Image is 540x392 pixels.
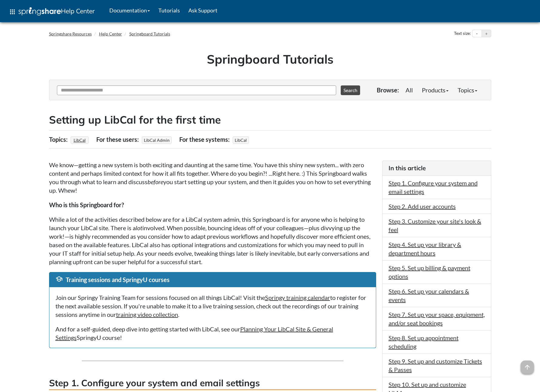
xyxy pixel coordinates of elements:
[96,134,140,145] div: For these users:
[389,241,461,257] a: Step 4. Set up your library & department hours
[265,294,330,301] a: Springy training calendar
[116,311,178,318] a: training video collection
[341,85,360,95] button: Search
[389,203,456,210] a: Step 2. Add user accounts
[55,325,370,342] p: And for a self-guided, deep dive into getting started with LibCal, see our SpringyU course!
[49,161,376,194] p: We know—getting a new system is both exciting and daunting at the same time. You have this shiny ...
[453,84,482,96] a: Topics
[389,218,481,233] a: Step 3. Customize your site's look & feel
[61,7,95,15] span: Help Center
[377,86,399,94] p: Browse:
[105,3,154,18] a: Documentation
[142,136,172,144] span: LibCal Admin
[389,287,469,303] a: Step 6. Set up your calendars & events
[154,3,184,18] a: Tutorials
[417,84,453,96] a: Products
[49,201,124,208] strong: Who is this Springboard for?
[184,3,222,18] a: Ask Support
[49,134,69,145] div: Topics:
[389,164,485,172] h3: In this article
[49,215,376,266] p: While a lot of the activities described below are for a LibCal system admin, this Springboard is ...
[521,361,534,368] a: arrow_upward
[453,30,472,38] div: Text size:
[129,31,170,36] a: Springboard Tutorials
[55,275,63,283] span: school
[66,276,170,283] span: Training sessions and SpringyU courses
[482,30,491,37] button: Increase text size
[49,377,376,390] h3: Step 1. Configure your system and email settings
[54,51,487,68] h1: Springboard Tutorials
[389,357,482,373] a: Step 9. Set up and customize Tickets & Passes
[55,293,370,319] p: Join our Springy Training Team for sessions focused on all things LibCal! Visit the to register f...
[5,3,99,21] a: apps Help Center
[389,264,470,280] a: Step 5. Set up billing & payment options
[389,179,478,195] a: Step 1. Configure your system and email settings
[73,136,87,145] a: LibCal
[179,134,231,145] div: For these systems:
[233,136,249,144] span: LibCal
[9,8,16,15] span: apps
[472,30,482,37] button: Decrease text size
[147,178,163,185] em: before
[136,224,142,231] em: lot
[49,112,491,127] h2: Setting up LibCal for the first time
[99,31,122,36] a: Help Center
[401,84,417,96] a: All
[521,360,534,374] span: arrow_upward
[389,334,459,350] a: Step 8. Set up appointment scheduling
[389,311,485,327] a: Step 7. Set up your space, equipment, and/or seat bookings
[49,31,92,36] a: Springshare Resources
[18,7,61,15] img: Springshare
